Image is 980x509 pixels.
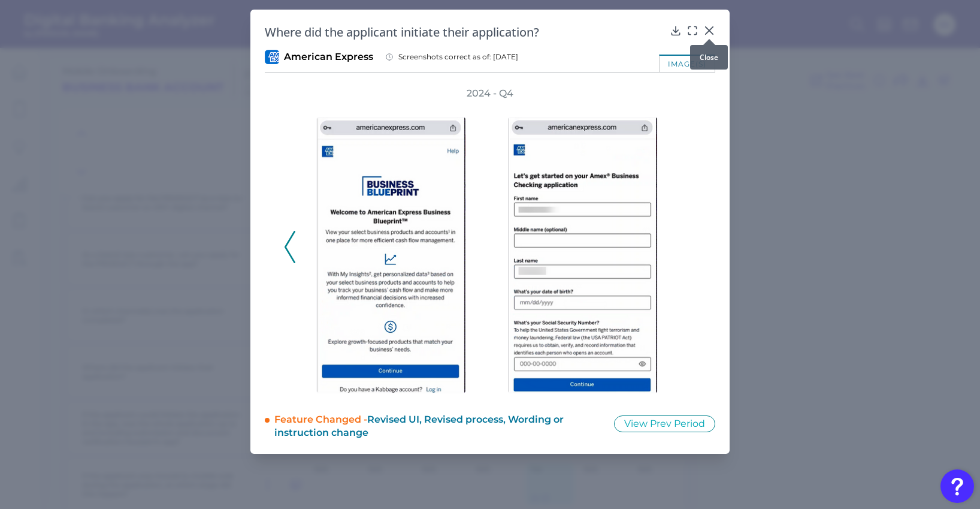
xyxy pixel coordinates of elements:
[274,414,564,438] span: Revised UI, Revised process, Wording or instruction change
[265,24,665,40] h2: Where did the applicant initiate their application?
[508,117,658,393] img: 37_AMEX_Q4_2024.png
[467,87,513,100] h3: 2024 - Q4
[265,50,279,64] img: American Express
[690,45,728,70] div: Close
[316,117,466,393] img: 36_AMEX_Q4_2024.png
[274,408,598,439] div: Feature Changed -
[659,55,715,72] div: image(s)
[284,50,373,64] span: American Express
[614,415,715,432] button: View Prev Period
[398,52,518,62] span: Screenshots correct as of: [DATE]
[940,469,974,503] button: Open Resource Center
